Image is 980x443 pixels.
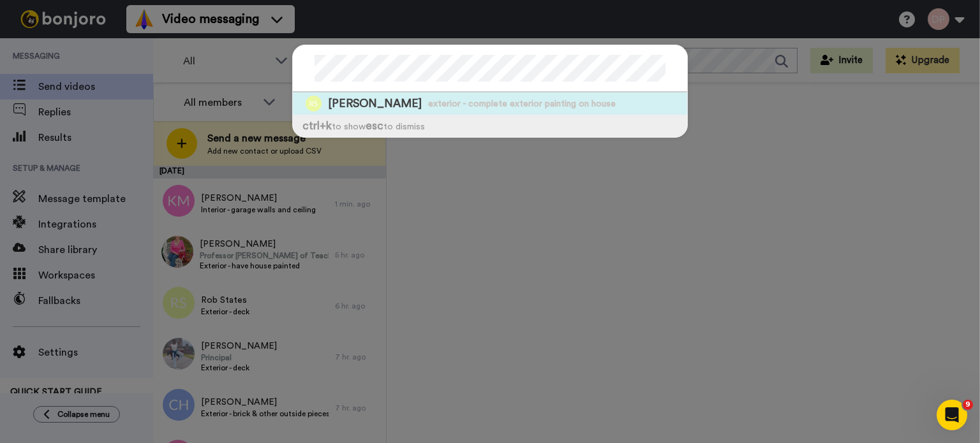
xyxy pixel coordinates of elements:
[963,400,973,410] span: 9
[366,120,383,131] span: esc
[937,400,967,430] iframe: Intercom live chat
[302,120,332,131] span: ctrl +k
[428,98,616,110] span: exterior - complete exterior painting on house
[328,96,422,112] span: [PERSON_NAME]
[306,96,322,112] img: Image of Ralph Sutherland
[293,115,687,137] div: to show to dismiss
[293,92,687,115] a: Image of Ralph Sutherland[PERSON_NAME]exterior - complete exterior painting on house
